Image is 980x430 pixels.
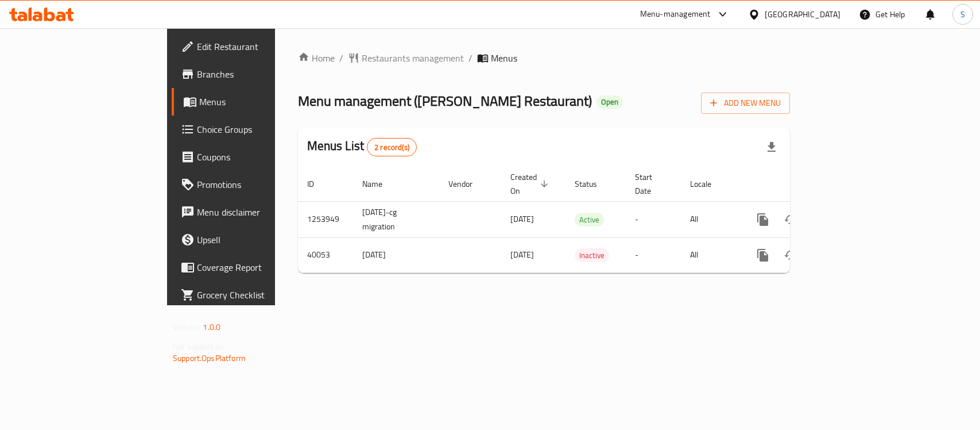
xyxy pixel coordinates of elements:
[575,177,612,191] span: Status
[172,226,331,254] a: Upsell
[172,88,331,116] a: Menus
[640,7,711,21] div: Menu-management
[197,288,321,302] span: Grocery Checklist
[339,51,343,65] li: /
[172,143,331,171] a: Coupons
[307,137,417,156] h2: Menus List
[197,67,321,81] span: Branches
[701,93,790,114] button: Add New Menu
[172,60,331,88] a: Branches
[203,320,220,335] span: 1.0.0
[298,88,592,114] span: Menu management ( [PERSON_NAME] Restaurant )
[626,237,681,272] td: -
[575,213,604,226] span: Active
[197,260,321,274] span: Coverage Report
[367,142,416,153] span: 2 record(s)
[348,51,464,65] a: Restaurants management
[448,177,487,191] span: Vendor
[172,198,331,226] a: Menu disclaimer
[197,178,321,191] span: Promotions
[173,351,246,366] a: Support.OpsPlatform
[172,171,331,198] a: Promotions
[575,213,604,226] div: Active
[749,241,777,269] button: more
[173,339,226,354] span: Get support on:
[626,201,681,237] td: -
[681,201,740,237] td: All
[362,51,464,65] span: Restaurants management
[298,167,869,273] table: enhanced table
[197,122,321,136] span: Choice Groups
[197,205,321,219] span: Menu disclaimer
[960,8,965,21] span: S
[199,95,321,109] span: Menus
[307,177,329,191] span: ID
[362,177,397,191] span: Name
[510,170,552,198] span: Created On
[172,116,331,143] a: Choice Groups
[740,167,869,202] th: Actions
[758,133,785,161] div: Export file
[710,96,781,110] span: Add New Menu
[172,33,331,60] a: Edit Restaurant
[173,320,201,335] span: Version:
[596,97,623,107] span: Open
[172,281,331,309] a: Grocery Checklist
[367,138,417,156] div: Total records count
[765,8,840,21] div: [GEOGRAPHIC_DATA]
[298,51,790,65] nav: breadcrumb
[172,254,331,281] a: Coverage Report
[353,201,439,237] td: [DATE]-cg migration
[575,249,609,262] span: Inactive
[353,237,439,272] td: [DATE]
[596,95,623,109] div: Open
[510,212,534,226] span: [DATE]
[468,51,472,65] li: /
[635,170,667,198] span: Start Date
[690,177,726,191] span: Locale
[510,247,534,262] span: [DATE]
[777,241,804,269] button: Change Status
[749,206,777,233] button: more
[777,206,804,233] button: Change Status
[681,237,740,272] td: All
[491,51,517,65] span: Menus
[197,150,321,164] span: Coupons
[197,233,321,247] span: Upsell
[197,40,321,53] span: Edit Restaurant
